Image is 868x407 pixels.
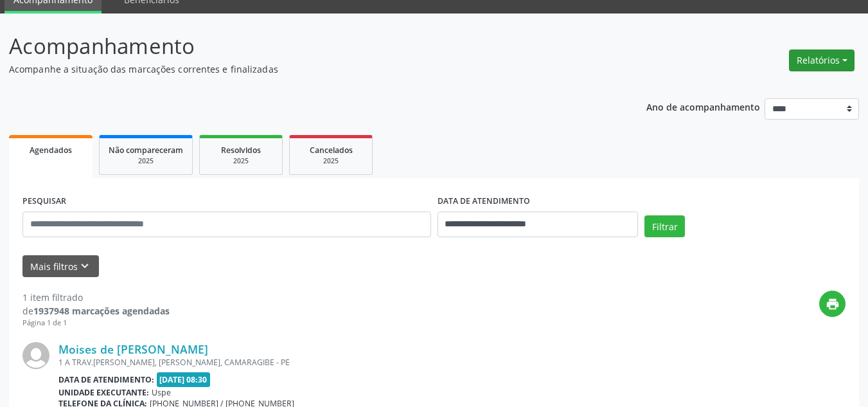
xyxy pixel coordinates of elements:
b: Data de atendimento: [58,374,154,385]
p: Ano de acompanhamento [646,98,760,114]
button: Filtrar [644,215,685,237]
div: 2025 [209,156,273,166]
b: Unidade executante: [58,387,149,398]
span: Cancelados [310,145,353,156]
label: DATA DE ATENDIMENTO [438,192,530,212]
i: keyboard_arrow_down [78,259,92,273]
label: PESQUISAR [22,192,66,212]
span: Agendados [30,145,72,156]
p: Acompanhe a situação das marcações correntes e finalizadas [9,62,604,76]
span: Uspe [152,387,171,398]
strong: 1937948 marcações agendadas [33,305,170,317]
p: Acompanhamento [9,30,604,62]
button: print [819,291,846,317]
div: 2025 [109,156,183,166]
span: [DATE] 08:30 [157,372,211,387]
div: 1 item filtrado [22,291,170,304]
button: Mais filtroskeyboard_arrow_down [22,255,99,278]
span: Resolvidos [221,145,261,156]
span: Não compareceram [109,145,183,156]
i: print [826,297,840,311]
div: Página 1 de 1 [22,318,170,329]
img: img [22,342,49,369]
a: Moises de [PERSON_NAME] [58,342,208,356]
div: de [22,304,170,318]
button: Relatórios [789,50,855,71]
div: 2025 [299,156,363,166]
div: 1 A TRAV.[PERSON_NAME], [PERSON_NAME], CAMARAGIBE - PE [58,357,653,368]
